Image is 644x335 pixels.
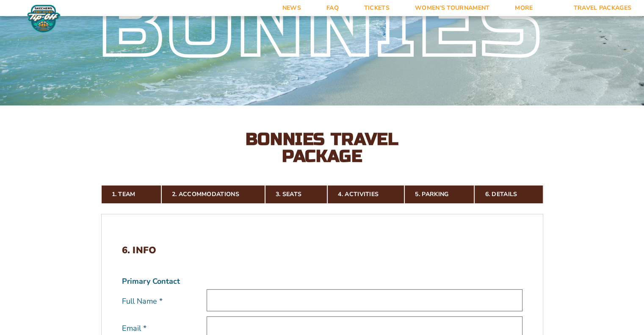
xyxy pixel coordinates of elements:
a: 5. Parking [404,185,474,204]
strong: Primary Contact [122,276,180,287]
a: 1. Team [101,185,161,204]
h2: Bonnies Travel Package [229,131,415,165]
a: 2. Accommodations [161,185,265,204]
h2: 6. Info [122,245,522,256]
img: Fort Myers Tip-Off [25,4,62,33]
label: Email * [122,323,207,334]
a: 3. Seats [265,185,327,204]
label: Full Name * [122,296,207,307]
a: 4. Activities [327,185,404,204]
